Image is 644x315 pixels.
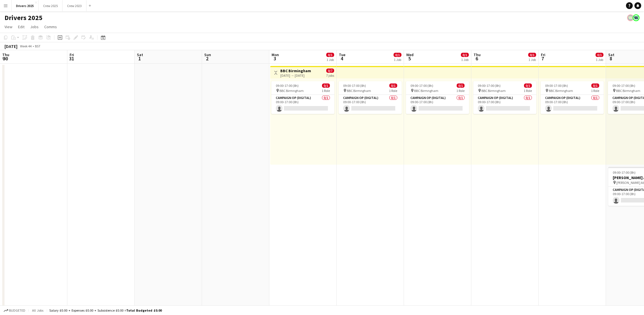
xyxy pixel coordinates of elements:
span: Sun [204,52,211,57]
span: View [5,24,12,29]
div: Salary £0.00 + Expenses £0.00 + Subsistence £0.00 = [49,308,162,312]
div: [DATE] [5,43,17,49]
span: 1 Role [591,89,599,93]
app-user-avatar: Nicola Price [627,14,634,21]
a: View [2,23,15,30]
span: 0/1 [524,83,532,88]
span: Edit [18,24,25,29]
div: 1 Job [327,58,334,62]
span: 09:00-17:00 (8h) [612,83,635,88]
span: 0/1 [457,83,465,88]
button: Crew 2025 [39,0,63,11]
span: 09:00-17:00 (8h) [343,83,366,88]
span: 31 [69,55,74,62]
span: Thu [2,52,9,57]
span: 1 Role [322,89,330,93]
span: Fri [541,52,545,57]
span: 6 [473,55,481,62]
span: 09:00-17:00 (8h) [478,83,501,88]
span: 0/7 [326,69,334,73]
span: 8 [607,55,614,62]
app-card-role: Campaign Op (Digital)0/109:00-17:00 (8h) [473,95,536,114]
span: 0/1 [326,53,334,57]
span: BBC Birmngham [481,89,506,93]
span: Budgeted [9,309,25,312]
a: Edit [16,23,27,30]
span: BBC Birmngham [414,89,438,93]
button: Drivers 2025 [12,0,39,11]
app-job-card: 09:00-17:00 (8h)0/1 BBC Birmngham1 RoleCampaign Op (Digital)0/109:00-17:00 (8h) [473,81,536,114]
span: 1 [136,55,143,62]
div: 7 jobs [326,73,334,78]
span: Wed [406,52,414,57]
app-card-role: Campaign Op (Digital)0/109:00-17:00 (8h) [406,95,469,114]
div: 1 Job [461,58,468,62]
span: 0/1 [394,53,401,57]
span: Total Budgeted £0.00 [126,308,162,312]
span: 3 [271,55,279,62]
span: Jobs [30,24,39,29]
div: 1 Job [394,58,401,62]
div: BST [35,44,41,48]
span: 2 [203,55,211,62]
span: 09:00-17:00 (8h) [613,170,636,175]
span: BBC Birmngham [549,89,573,93]
app-job-card: 09:00-17:00 (8h)0/1 BBC Birmngham1 RoleCampaign Op (Digital)0/109:00-17:00 (8h) [339,81,402,114]
span: 4 [338,55,345,62]
app-card-role: Campaign Op (Digital)0/109:00-17:00 (8h) [339,95,402,114]
h1: Drivers 2025 [5,14,43,22]
a: Comms [42,23,59,30]
div: 1 Job [528,58,536,62]
div: 1 Job [596,58,603,62]
span: BBC Birmngham [616,89,640,93]
span: 09:00-17:00 (8h) [410,83,433,88]
span: BBC Birmngham [347,89,371,93]
span: 0/1 [461,53,469,57]
app-job-card: 09:00-17:00 (8h)0/1 BBC Birmngham1 RoleCampaign Op (Digital)0/109:00-17:00 (8h) [406,81,469,114]
span: Mon [272,52,279,57]
div: [DATE] → [DATE] [280,73,311,78]
span: Sat [137,52,143,57]
span: Tue [339,52,345,57]
button: Crew 2023 [63,0,86,11]
span: Thu [474,52,481,57]
app-card-role: Campaign Op (Digital)0/109:00-17:00 (8h) [271,95,334,114]
span: 09:00-17:00 (8h) [545,83,568,88]
span: 09:00-17:00 (8h) [276,83,299,88]
span: 1 Role [389,89,397,93]
button: Budgeted [3,307,26,314]
h3: BBC Birmingham [280,68,311,73]
app-user-avatar: Claire Stewart [633,14,639,21]
span: 0/1 [596,53,603,57]
span: 1 Role [456,89,465,93]
span: 0/1 [528,53,536,57]
span: Sat [608,52,614,57]
span: Comms [44,24,57,29]
app-job-card: 09:00-17:00 (8h)0/1 BBC Birmngham1 RoleCampaign Op (Digital)0/109:00-17:00 (8h) [271,81,334,114]
span: 30 [1,55,9,62]
span: 0/1 [389,83,397,88]
span: 1 Role [524,89,532,93]
span: 7 [540,55,545,62]
span: 0/1 [322,83,330,88]
span: BBC Birmngham [279,89,304,93]
span: 5 [405,55,414,62]
span: 0/1 [591,83,599,88]
span: All jobs [31,308,45,312]
app-job-card: 09:00-17:00 (8h)0/1 BBC Birmngham1 RoleCampaign Op (Digital)0/109:00-17:00 (8h) [541,81,604,114]
span: Week 44 [19,44,33,48]
span: Fri [70,52,74,57]
a: Jobs [28,23,41,30]
app-card-role: Campaign Op (Digital)0/109:00-17:00 (8h) [541,95,604,114]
